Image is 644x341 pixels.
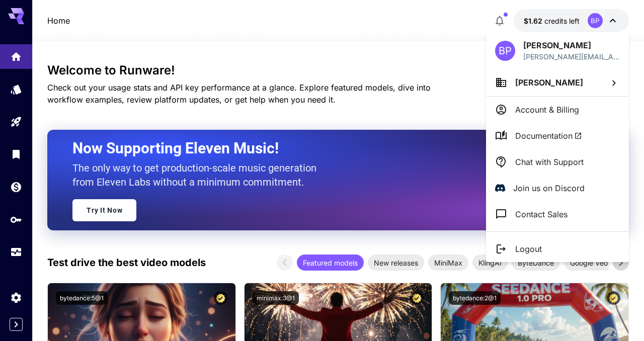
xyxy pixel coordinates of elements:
[523,51,620,62] div: benicio@customize-ia.com.br
[523,51,620,62] p: [PERSON_NAME][EMAIL_ADDRESS][DOMAIN_NAME]
[515,130,582,142] span: Documentation
[515,208,568,220] p: Contact Sales
[513,182,585,194] p: Join us on Discord
[486,69,629,96] button: [PERSON_NAME]
[515,243,542,255] p: Logout
[523,39,620,51] p: [PERSON_NAME]
[515,77,583,88] span: [PERSON_NAME]
[515,104,579,116] p: Account & Billing
[495,41,515,61] div: BP
[515,156,584,168] p: Chat with Support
